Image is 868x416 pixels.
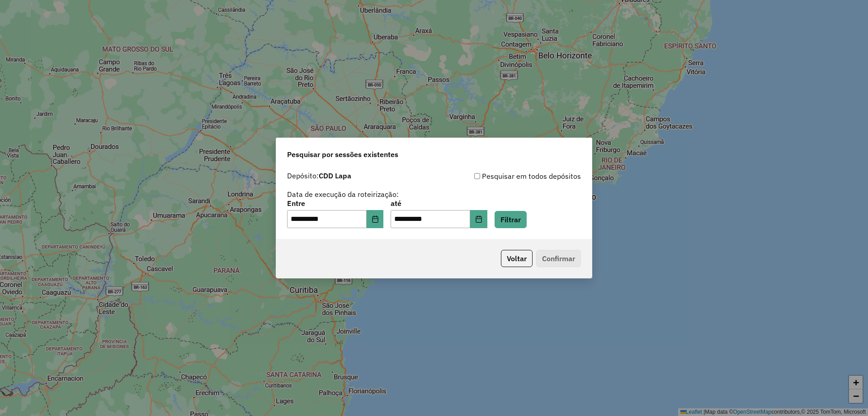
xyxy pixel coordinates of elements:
label: até [391,198,487,209]
label: Data de execução da roteirização: [287,189,399,200]
label: Depósito: [287,170,351,181]
span: Pesquisar por sessões existentes [287,149,398,160]
div: Pesquisar em todos depósitos [434,171,581,182]
label: Entre [287,198,383,209]
button: Choose Date [367,210,384,228]
button: Filtrar [495,211,527,228]
button: Voltar [501,250,533,267]
strong: CDD Lapa [319,171,351,180]
button: Choose Date [470,210,487,228]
